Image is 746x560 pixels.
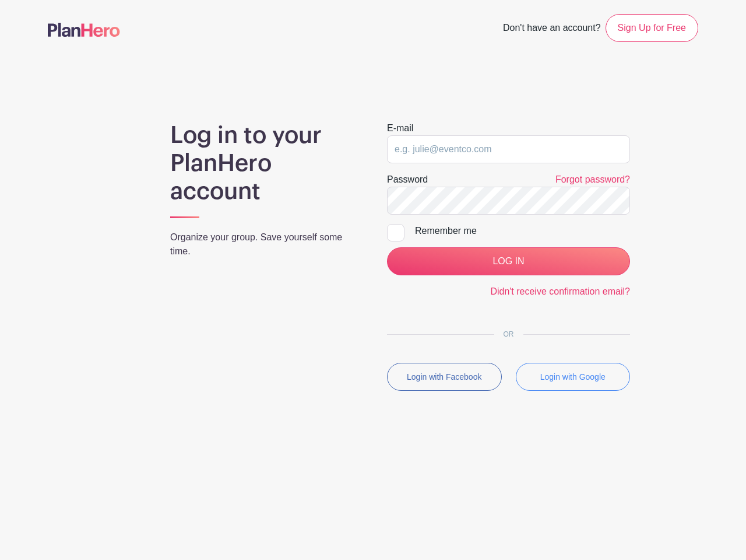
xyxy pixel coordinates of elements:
input: e.g. julie@eventco.com [387,135,630,163]
small: Login with Facebook [407,372,481,381]
div: Remember me [415,224,630,238]
label: Password [387,173,428,187]
p: Organize your group. Save yourself some time. [170,230,359,258]
img: logo-507f7623f17ff9eddc593b1ce0a138ce2505c220e1c5a4e2b4648c50719b7d32.svg [48,23,120,37]
h1: Log in to your PlanHero account [170,121,359,205]
span: OR [494,330,523,338]
a: Forgot password? [555,174,630,184]
button: Login with Google [516,363,631,391]
label: E-mail [387,121,413,135]
a: Didn't receive confirmation email? [490,286,630,296]
small: Login with Google [540,372,606,381]
input: LOG IN [387,247,630,275]
span: Don't have an account? [503,16,601,42]
a: Sign Up for Free [606,14,698,42]
button: Login with Facebook [387,363,502,391]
